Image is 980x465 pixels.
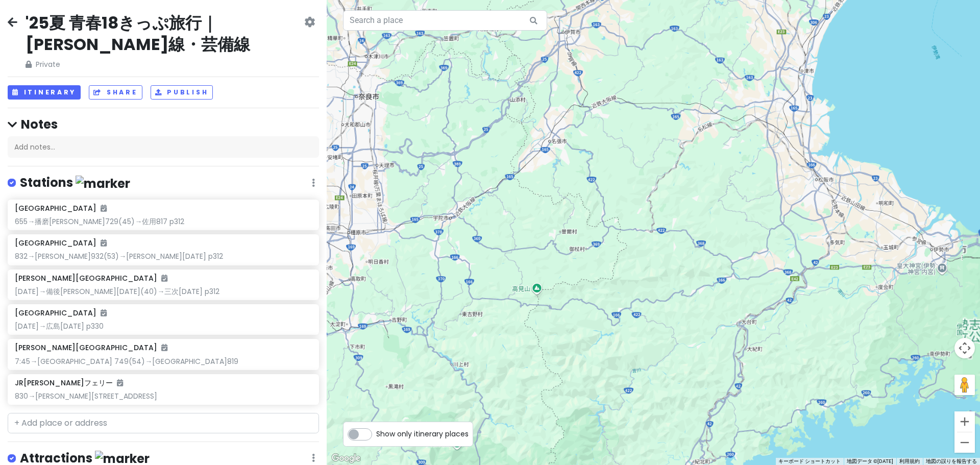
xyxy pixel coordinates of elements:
h6: [GEOGRAPHIC_DATA] [15,238,107,248]
i: Added to itinerary [101,205,107,212]
i: Added to itinerary [117,379,123,386]
img: marker [76,176,130,191]
h6: [PERSON_NAME][GEOGRAPHIC_DATA] [15,343,167,352]
button: ズームアウト [954,432,975,453]
span: Private [26,59,302,70]
h6: [GEOGRAPHIC_DATA] [15,308,107,317]
button: 地図上にペグマンをドロップして、ストリートビューを開きます [954,375,975,395]
i: Added to itinerary [101,239,107,247]
button: Itinerary [8,85,81,100]
i: Added to itinerary [161,344,167,351]
button: Share [89,85,142,100]
button: ズームイン [954,411,975,432]
a: 利用規約（新しいタブで開きます） [899,458,920,464]
div: 655→播磨[PERSON_NAME]729(45)→佐用817 p312 [15,217,311,226]
h6: [PERSON_NAME][GEOGRAPHIC_DATA] [15,274,167,283]
div: [DATE]→広島[DATE] p330 [15,322,311,331]
input: Search a place [343,10,547,31]
h2: '25夏 青春18きっぷ旅行｜[PERSON_NAME]線・芸備線 [26,12,302,55]
div: 832→[PERSON_NAME]932(53)→[PERSON_NAME][DATE] p312 [15,252,311,261]
button: キーボード ショートカット [778,458,841,465]
img: Google [329,452,363,465]
i: Added to itinerary [161,275,167,282]
input: + Add place or address [8,413,319,433]
button: 地図のカメラ コントロール [954,338,975,358]
h6: JR[PERSON_NAME]フェリー [15,378,123,387]
h4: Stations [20,175,130,191]
div: 830→[PERSON_NAME][STREET_ADDRESS] [15,391,311,401]
h6: [GEOGRAPHIC_DATA] [15,204,107,213]
div: 7:45→[GEOGRAPHIC_DATA] 749(54)→[GEOGRAPHIC_DATA]819 [15,357,311,366]
button: Publish [151,85,213,100]
div: Add notes... [8,136,319,158]
a: Google マップでこの地域を開きます（新しいウィンドウが開きます） [329,452,363,465]
a: 地図の誤りを報告する [926,458,977,464]
span: 地図データ ©[DATE] [847,458,893,464]
span: Show only itinerary places [376,428,469,439]
h4: Notes [8,116,319,132]
div: [DATE]→備後[PERSON_NAME][DATE](40)→三次[DATE] p312 [15,287,311,296]
i: Added to itinerary [101,309,107,316]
